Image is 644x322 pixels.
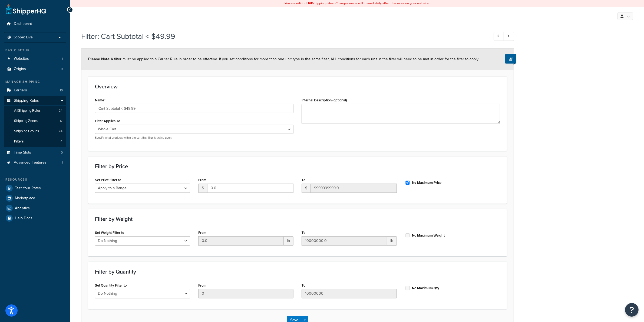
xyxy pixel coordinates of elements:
a: Carriers10 [4,85,66,95]
span: $ [302,184,311,193]
span: Advanced Features [14,160,47,165]
li: Advanced Features [4,158,66,168]
span: 1 [62,57,63,61]
span: Test Your Rates [15,186,41,191]
span: Shipping Rules [14,98,39,103]
a: Origins9 [4,64,66,74]
label: Internal Description (optional) [302,98,347,102]
a: Filters4 [4,137,66,147]
span: 10 [60,88,63,93]
h3: Filter by Price [95,163,500,169]
a: Previous Record [494,32,504,41]
span: Carriers [14,88,27,93]
span: 17 [60,119,62,123]
a: Dashboard [4,19,66,29]
a: Test Your Rates [4,183,66,193]
label: From [198,178,206,182]
a: AllShipping Rules24 [4,106,66,116]
a: Websites1 [4,54,66,64]
div: Manage Shipping [4,79,66,84]
li: Websites [4,54,66,64]
span: 0 [61,150,63,155]
a: Next Record [504,32,514,41]
b: LIVE [307,1,313,6]
label: From [198,231,206,235]
label: From [198,283,206,287]
a: Help Docs [4,213,66,223]
span: 1 [62,160,63,165]
label: No Maximum Price [412,180,441,185]
label: No Maximum Weight [412,233,445,238]
li: Shipping Rules [4,96,66,147]
label: Set Quantity Filter to [95,283,127,287]
span: 9 [61,67,63,71]
label: No Maximum Qty [412,286,439,291]
span: 24 [59,129,62,134]
label: Set Price Filter to [95,178,121,182]
li: Origins [4,64,66,74]
h3: Overview [95,84,500,89]
button: Show Help Docs [505,54,516,64]
a: Time Slots0 [4,148,66,158]
button: Open Resource Center [625,303,639,317]
span: Dashboard [14,22,32,26]
p: Specify what products within the cart this filter is acting upon. [95,136,293,140]
span: $ [198,184,207,193]
span: All Shipping Rules [14,108,41,113]
a: Shipping Zones17 [4,116,66,126]
a: Marketplace [4,193,66,203]
span: lb [387,236,397,245]
a: Shipping Groups24 [4,126,66,136]
label: To [302,283,305,287]
li: Shipping Zones [4,116,66,126]
span: Shipping Zones [14,119,38,123]
span: 24 [59,108,62,113]
div: Basic Setup [4,48,66,53]
span: Origins [14,67,26,71]
a: Analytics [4,203,66,213]
label: Filter Applies To [95,119,120,123]
span: Time Slots [14,150,31,155]
h3: Filter by Quantity [95,269,500,275]
a: Shipping Rules [4,96,66,106]
span: Websites [14,57,29,61]
a: Advanced Features1 [4,158,66,168]
span: lb [284,236,293,245]
span: Help Docs [15,216,32,221]
li: Filters [4,137,66,147]
label: To [302,231,305,235]
li: Carriers [4,85,66,95]
span: Marketplace [15,196,35,201]
span: 4 [61,139,62,144]
h3: Filter by Weight [95,216,500,222]
span: Shipping Groups [14,129,39,134]
span: A filter must be applied to a Carrier Rule in order to be effective. If you set conditions for mo... [88,56,479,62]
strong: Please Note: [88,56,111,62]
label: Set Weight Filter to [95,231,124,235]
span: Analytics [15,206,30,211]
li: Time Slots [4,148,66,158]
h1: Filter: Cart Subtotal < $49.99 [81,31,484,42]
li: Shipping Groups [4,126,66,136]
span: Filters [14,139,24,144]
label: Name [95,98,105,102]
label: To [302,178,305,182]
div: Resources [4,177,66,182]
span: Scope: Live [14,35,33,40]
